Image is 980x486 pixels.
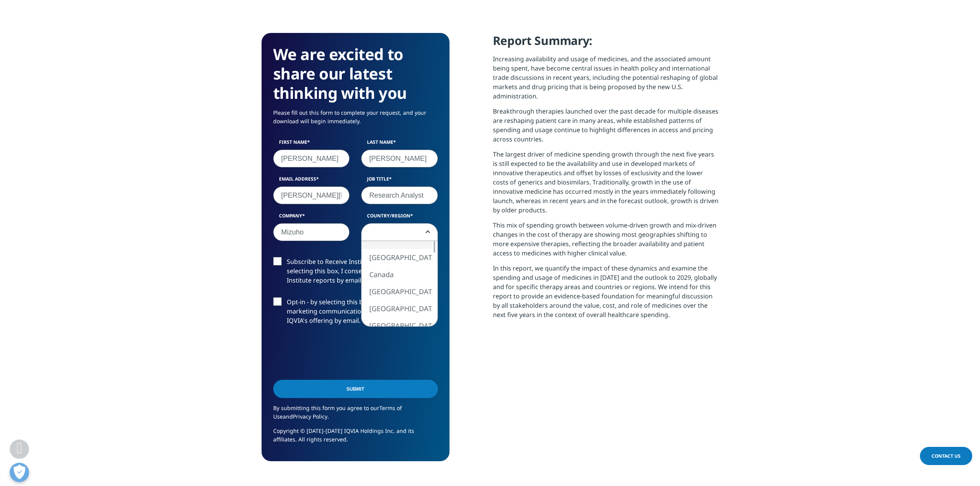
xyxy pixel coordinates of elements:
[273,404,438,427] p: By submitting this form you agree to our and .
[273,109,438,131] p: Please fill out this form to complete your request, and your download will begin immediately.
[362,249,432,266] li: [GEOGRAPHIC_DATA]
[273,427,438,450] p: Copyright © [DATE]-[DATE] IQVIA Holdings Inc. and its affiliates. All rights reserved.
[920,447,972,465] a: Contact Us
[361,139,438,150] label: Last Name
[273,404,402,420] a: Terms of Use
[293,413,327,420] a: Privacy Policy
[10,463,29,482] button: Open Preferences
[273,212,350,223] label: Company
[362,266,432,283] li: Canada
[493,221,719,264] p: This mix of spending growth between volume-driven growth and mix-driven changes in the cost of th...
[493,54,719,107] p: Increasing availability and usage of medicines, and the associated amount being spent, have becom...
[273,139,350,150] label: First Name
[273,297,438,329] label: Opt-in - by selecting this box, I consent to receiving marketing communications and information a...
[493,33,719,54] h4: Report Summary:
[493,264,719,325] p: In this report, we quantify the impact of these dynamics and examine the spending and usage of me...
[932,453,961,459] span: Contact Us
[273,257,438,289] label: Subscribe to Receive Institute Reports - by selecting this box, I consent to receiving IQVIA Inst...
[362,300,432,317] li: [GEOGRAPHIC_DATA]
[361,176,438,186] label: Job Title
[493,107,719,150] p: Breakthrough therapies launched over the past decade for multiple diseases are reshaping patient ...
[273,338,391,368] iframe: reCAPTCHA
[493,150,719,221] p: The largest driver of medicine spending growth through the next five years is still expected to b...
[361,212,438,223] label: Country/Region
[273,380,438,398] input: Submit
[273,45,438,103] h3: We are excited to share our latest thinking with you
[362,317,432,334] li: [GEOGRAPHIC_DATA]
[273,176,350,186] label: Email Address
[362,283,432,300] li: [GEOGRAPHIC_DATA]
